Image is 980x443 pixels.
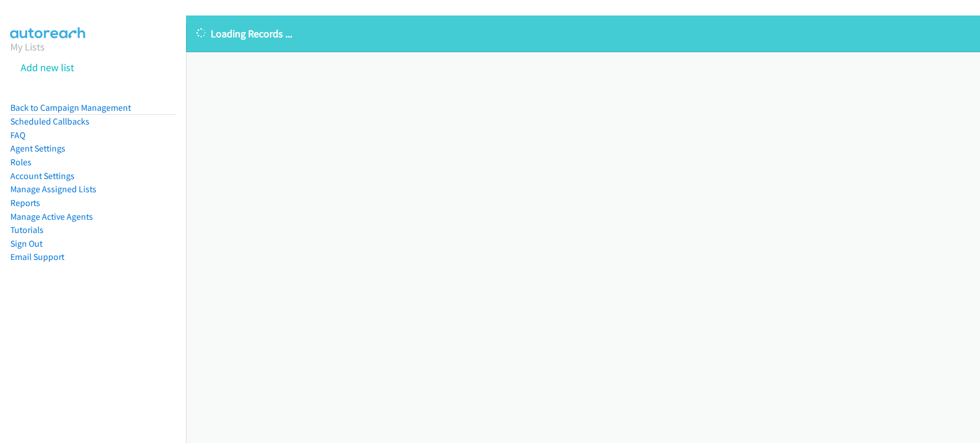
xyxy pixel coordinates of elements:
[10,102,131,113] a: Back to Campaign Management
[10,143,65,154] a: Agent Settings
[10,40,45,53] a: My Lists
[21,61,74,74] a: Add new list
[10,184,96,195] a: Manage Assigned Lists
[10,238,42,249] a: Sign Out
[10,116,90,127] a: Scheduled Callbacks
[10,251,64,262] a: Email Support
[10,224,44,235] a: Tutorials
[196,26,970,41] p: Loading Records ...
[10,130,25,141] a: FAQ
[10,170,75,181] a: Account Settings
[10,211,93,222] a: Manage Active Agents
[10,157,32,168] a: Roles
[10,197,40,208] a: Reports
